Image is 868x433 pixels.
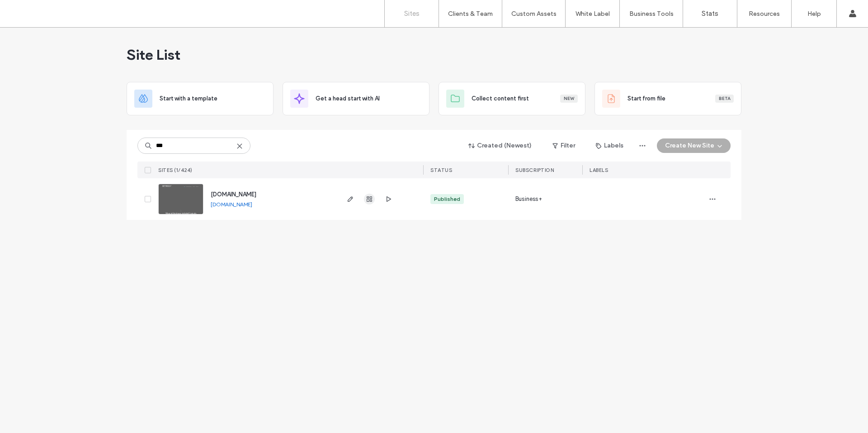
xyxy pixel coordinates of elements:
label: Stats [702,10,718,18]
span: LABELS [590,167,608,173]
button: Filter [543,138,584,153]
span: Start with a template [160,94,217,103]
span: STATUS [430,167,452,173]
div: New [560,95,578,103]
label: White Label [576,10,610,18]
span: Collect content first [472,94,529,103]
div: Collect content firstNew [439,82,585,115]
label: Resources [749,10,780,18]
button: Created (Newest) [461,138,540,153]
a: [DOMAIN_NAME] [211,191,256,198]
span: Get a head start with AI [316,94,380,103]
label: Clients & Team [448,10,493,18]
span: Help [20,6,39,14]
button: Labels [588,138,632,153]
label: Custom Assets [511,10,557,18]
div: Start from fileBeta [594,82,741,115]
a: [DOMAIN_NAME] [211,201,252,208]
div: Get a head start with AI [283,82,429,115]
span: Site List [127,46,180,64]
label: Sites [404,10,420,18]
label: Help [807,10,821,18]
span: SUBSCRIPTION [515,167,554,173]
div: Beta [715,95,734,103]
span: SITES (1/424) [158,167,193,173]
div: Start with a template [127,82,274,115]
label: Business Tools [629,10,674,18]
button: Create New Site [657,138,731,153]
span: Business+ [515,195,542,204]
span: Start from file [627,94,665,103]
div: Published [434,195,460,203]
